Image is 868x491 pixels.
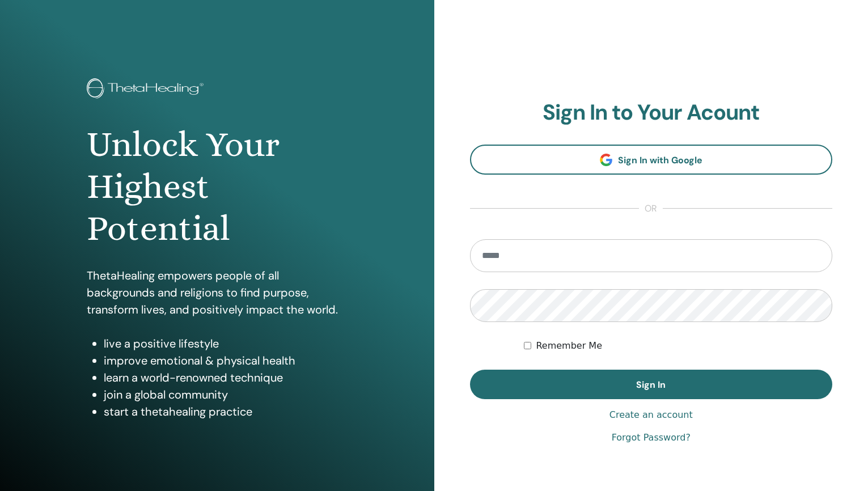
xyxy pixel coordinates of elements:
span: Sign In [636,379,666,391]
li: join a global community [104,386,348,403]
a: Forgot Password? [612,431,691,445]
div: Keep me authenticated indefinitely or until I manually logout [524,339,832,353]
li: improve emotional & physical health [104,352,348,369]
a: Create an account [609,408,693,422]
a: Sign In with Google [470,145,833,175]
button: Sign In [470,370,833,399]
span: Sign In with Google [618,154,702,166]
li: learn a world-renowned technique [104,369,348,386]
p: ThetaHealing empowers people of all backgrounds and religions to find purpose, transform lives, a... [87,267,348,318]
h1: Unlock Your Highest Potential [87,124,348,250]
h2: Sign In to Your Acount [470,100,833,126]
label: Remember Me [536,339,602,353]
li: start a thetahealing practice [104,403,348,420]
span: or [639,202,663,215]
li: live a positive lifestyle [104,335,348,352]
